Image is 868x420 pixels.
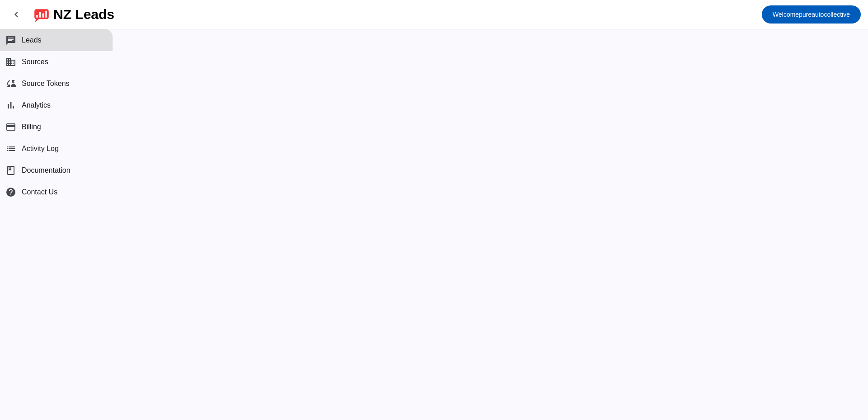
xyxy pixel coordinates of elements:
span: Welcome [773,11,799,18]
span: Source Tokens [22,80,70,88]
span: Sources [22,58,48,66]
mat-icon: chat [5,35,16,46]
img: logo [34,7,49,22]
span: Billing [22,123,41,131]
mat-icon: cloud_sync [5,78,16,89]
span: book [5,165,16,176]
mat-icon: chevron_left [11,9,22,20]
span: Documentation [22,166,71,175]
button: Welcomepureautocollective [762,5,861,24]
span: pureautocollective [773,8,850,21]
mat-icon: payment [5,122,16,132]
mat-icon: bar_chart [5,100,16,111]
span: Analytics [22,101,51,109]
span: Activity Log [22,145,59,153]
span: Leads [22,36,42,44]
span: Contact Us [22,188,57,196]
div: NZ Leads [53,8,114,21]
mat-icon: list [5,143,16,154]
mat-icon: business [5,57,16,67]
mat-icon: help [5,187,16,198]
